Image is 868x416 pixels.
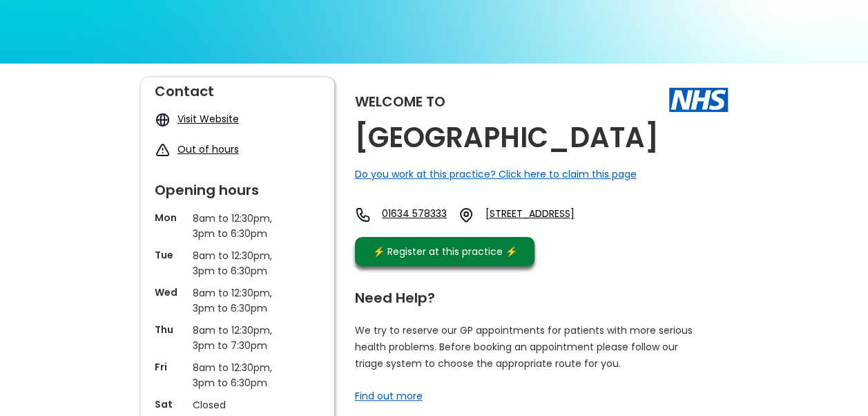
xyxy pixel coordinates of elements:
p: Sat [155,397,186,411]
img: globe icon [155,112,171,128]
div: ⚡️ Register at this practice ⚡️ [366,244,525,259]
img: The NHS logo [669,88,728,111]
a: Find out more [355,389,423,403]
p: 8am to 12:30pm, 3pm to 6:30pm [193,211,282,241]
a: ⚡️ Register at this practice ⚡️ [355,237,534,266]
p: 8am to 12:30pm, 3pm to 6:30pm [193,248,282,278]
a: [STREET_ADDRESS] [485,207,615,223]
div: Opening hours [155,176,320,197]
a: Visit Website [177,112,239,126]
p: Closed [193,397,282,413]
a: 01634 578333 [382,207,447,223]
a: Out of hours [177,142,239,156]
img: exclamation icon [155,142,171,158]
a: Do you work at this practice? Click here to claim this page [355,167,637,181]
img: telephone icon [355,207,372,223]
div: Contact [155,77,320,98]
p: Fri [155,360,186,374]
div: Welcome to [355,95,445,108]
p: 8am to 12:30pm, 3pm to 6:30pm [193,360,282,390]
p: Tue [155,248,186,262]
p: We try to reserve our GP appointments for patients with more serious health problems. Before book... [355,322,693,372]
h2: [GEOGRAPHIC_DATA] [355,122,659,153]
div: Need Help? [355,284,714,305]
p: Wed [155,285,186,299]
p: 8am to 12:30pm, 3pm to 6:30pm [193,285,282,316]
p: Mon [155,211,186,225]
p: 8am to 12:30pm, 3pm to 7:30pm [193,323,282,353]
img: practice location icon [458,207,474,223]
p: Thu [155,323,186,337]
